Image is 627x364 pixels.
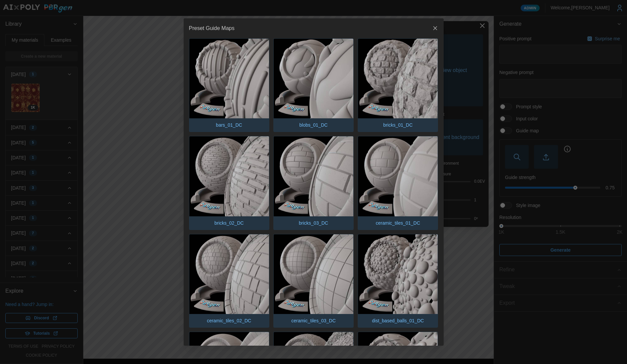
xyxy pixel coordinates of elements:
h2: Preset Guide Maps [189,26,235,31]
button: bricks_03_DC.pngbricks_03_DC [273,136,354,230]
button: ceramic_tiles_02_DC.pngceramic_tiles_02_DC [189,234,269,328]
img: ceramic_tiles_02_DC.png [189,234,269,314]
img: blobs_01_DC.png [274,39,353,118]
img: bars_01_DC.png [189,39,269,118]
img: bricks_02_DC.png [189,136,269,216]
img: dist_based_balls_01_DC.png [358,234,438,314]
img: bricks_03_DC.png [274,136,353,216]
button: bricks_01_DC.pngbricks_01_DC [358,38,438,132]
p: bricks_02_DC [211,216,247,230]
button: blobs_01_DC.pngblobs_01_DC [273,38,354,132]
p: bricks_01_DC [380,118,416,132]
p: dist_based_balls_01_DC [369,314,427,327]
button: bricks_02_DC.pngbricks_02_DC [189,136,269,230]
button: ceramic_tiles_01_DC.pngceramic_tiles_01_DC [358,136,438,230]
p: ceramic_tiles_02_DC [204,314,255,327]
p: bars_01_DC [213,118,246,132]
p: ceramic_tiles_01_DC [372,216,423,230]
p: blobs_01_DC [296,118,331,132]
img: ceramic_tiles_03_DC.png [274,234,353,314]
button: ceramic_tiles_03_DC.pngceramic_tiles_03_DC [273,234,354,328]
img: bricks_01_DC.png [358,39,438,118]
p: ceramic_tiles_03_DC [288,314,339,327]
p: bricks_03_DC [296,216,332,230]
button: bars_01_DC.pngbars_01_DC [189,38,269,132]
button: dist_based_balls_01_DC.pngdist_based_balls_01_DC [358,234,438,328]
img: ceramic_tiles_01_DC.png [358,136,438,216]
